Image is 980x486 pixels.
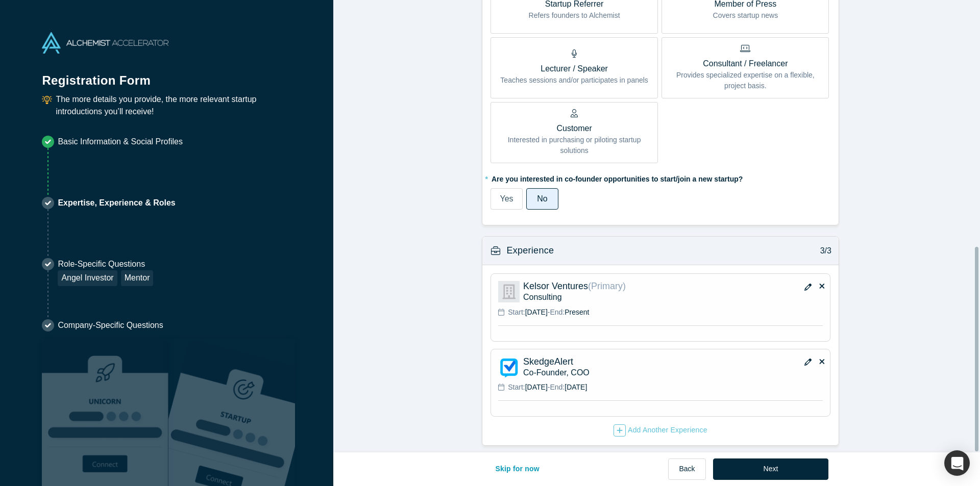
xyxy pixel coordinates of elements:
[491,170,830,185] label: Are you interested in co-founder opportunities to start/join a new startup?
[523,367,823,378] p: Co-Founder, COO
[58,258,153,270] p: Role-Specific Questions
[565,383,587,391] span: [DATE]
[713,10,778,21] p: Covers startup news
[508,382,587,393] p: -
[121,270,154,286] div: Mentor
[565,308,589,316] span: Present
[550,308,565,316] span: End:
[42,32,168,54] img: Alchemist Accelerator Logo
[523,281,748,292] p: Kelsor Ventures
[58,197,175,209] p: Expertise, Experience & Roles
[500,194,513,203] span: Yes
[508,308,525,316] span: Start:
[669,58,821,70] p: Consultant / Freelancer
[58,319,163,331] p: Company-Specific Questions
[500,75,648,86] p: Teaches sessions and/or participates in panels
[42,61,291,90] h1: Registration Form
[613,424,708,437] button: Add Another Experience
[58,270,117,286] div: Angel Investor
[498,356,520,378] img: SkedgeAlert logo
[56,93,291,118] p: The more details you provide, the more relevant startup introductions you’ll receive!
[508,383,525,391] span: Start:
[668,458,705,480] button: Back
[508,307,589,318] p: -
[669,70,821,91] p: Provides specialized expertise on a flexible, project basis.
[58,136,183,148] p: Basic Information & Social Profiles
[525,383,548,391] span: [DATE]
[498,135,650,156] p: Interested in purchasing or piloting startup solutions
[815,245,831,257] p: 3/3
[550,383,565,391] span: End:
[523,356,748,367] p: SkedgeAlert
[498,281,520,302] img: Kelsor Ventures logo
[713,458,829,480] button: Next
[500,63,648,75] p: Lecturer / Speaker
[537,194,547,203] span: No
[484,458,550,480] button: Skip for now
[498,122,650,135] p: Customer
[506,244,554,258] h3: Experience
[614,424,707,437] div: Add Another Experience
[523,292,823,302] p: Consulting
[529,10,620,21] p: Refers founders to Alchemist
[588,281,626,291] span: (Primary)
[525,308,548,316] span: [DATE]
